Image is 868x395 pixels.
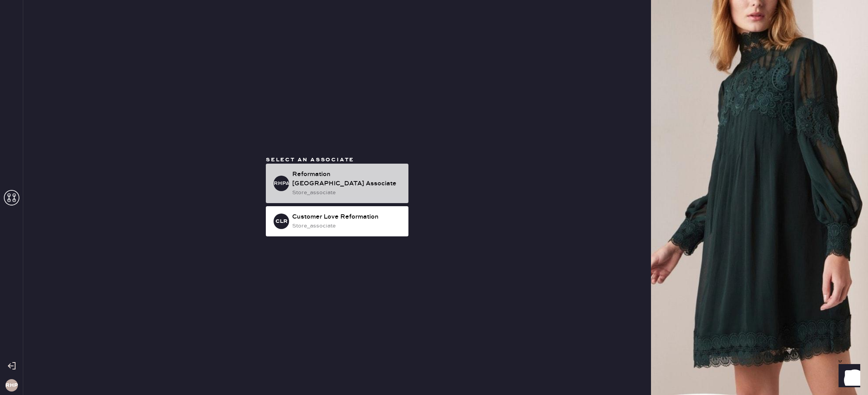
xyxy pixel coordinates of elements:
h3: RHP [5,383,18,388]
iframe: Front Chat [831,360,865,393]
div: store_associate [292,222,402,230]
div: store_associate [292,188,402,197]
div: Reformation [GEOGRAPHIC_DATA] Associate [292,170,402,188]
span: Select an associate [266,156,354,163]
h3: CLR [276,219,288,224]
h3: RHPA [274,181,289,186]
div: Customer Love Reformation [292,212,402,222]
